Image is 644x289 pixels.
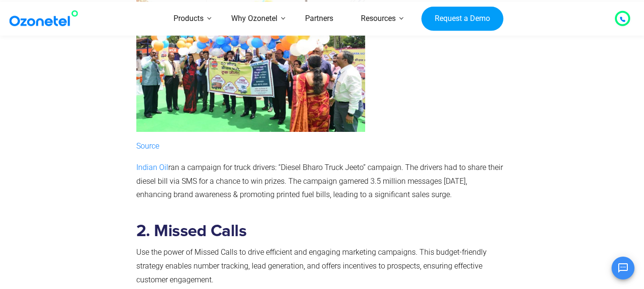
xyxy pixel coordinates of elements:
p: ran a campaign for truck drivers: “Diesel Bharo Truck Jeeto” campaign. The drivers had to share t... [136,161,504,202]
a: Resources [347,2,409,36]
a: Request a Demo [421,6,503,31]
a: Partners [291,2,347,36]
a: Products [160,2,217,36]
button: Open chat [612,257,634,279]
a: Why Ozonetel [217,2,291,36]
a: Source [136,141,159,150]
p: Use the power of Missed Calls to drive efficient and engaging marketing campaigns. This budget-fr... [136,246,504,287]
h2: 2. Missed Calls [136,221,504,241]
a: Indian Oil [136,163,168,172]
